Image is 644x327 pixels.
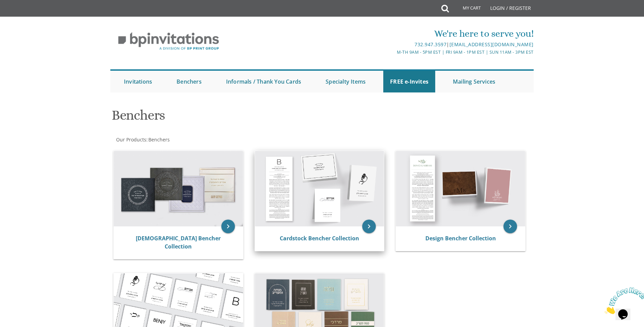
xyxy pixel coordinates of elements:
a: My Cart [448,1,485,18]
span: Benchers [148,136,170,143]
img: Judaica Bencher Collection [114,151,243,226]
div: : [110,136,322,143]
div: | [252,40,534,49]
h1: Benchers [112,108,389,128]
a: keyboard_arrow_right [362,220,376,233]
a: 732.947.3597 [415,41,446,48]
div: We're here to serve you! [252,27,534,40]
a: Mailing Services [446,71,502,92]
a: keyboard_arrow_right [503,220,517,233]
img: Cardstock Bencher Collection [255,151,384,226]
div: M-Th 9am - 5pm EST | Fri 9am - 1pm EST | Sun 11am - 3pm EST [252,49,534,56]
a: Benchers [170,71,208,92]
a: Invitations [117,71,159,92]
a: Benchers [148,136,170,143]
img: BP Invitation Loft [110,27,227,55]
a: Cardstock Bencher Collection [280,235,359,242]
a: [EMAIL_ADDRESS][DOMAIN_NAME] [449,41,534,48]
a: keyboard_arrow_right [221,220,235,233]
a: Informals / Thank You Cards [219,71,308,92]
img: Design Bencher Collection [396,151,525,226]
a: FREE e-Invites [383,71,435,92]
img: Chat attention grabber [3,3,45,30]
a: Specialty Items [319,71,372,92]
a: Design Bencher Collection [425,235,496,242]
a: Our Products [115,136,146,143]
a: [DEMOGRAPHIC_DATA] Bencher Collection [136,235,221,250]
iframe: chat widget [602,285,644,317]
